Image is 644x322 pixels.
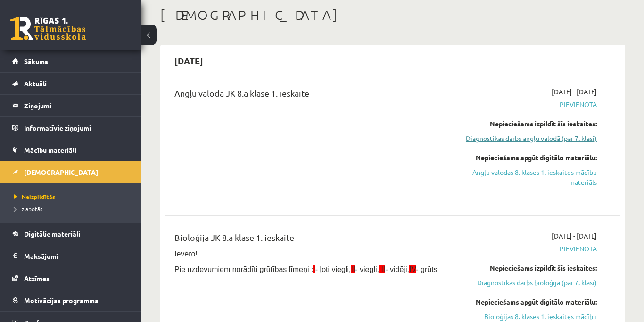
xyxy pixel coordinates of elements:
[465,244,597,254] span: Pievienota
[24,95,130,116] legend: Ziņojumi
[465,278,597,288] a: Diagnostikas darbs bioloģijā (par 7. klasi)
[14,205,132,213] a: Izlabotās
[24,146,76,154] span: Mācību materiāli
[24,274,50,282] span: Atzīmes
[465,99,597,109] span: Pievienota
[552,231,597,241] span: [DATE] - [DATE]
[14,193,55,200] span: Neizpildītās
[14,192,132,201] a: Neizpildītās
[12,289,130,311] a: Motivācijas programma
[24,230,80,238] span: Digitālie materiāli
[160,7,625,23] h1: [DEMOGRAPHIC_DATA]
[409,265,416,273] span: IV
[465,119,597,129] div: Nepieciešams izpildīt šīs ieskaites:
[174,231,451,248] div: Bioloģija JK 8.a klase 1. ieskaite
[24,117,130,139] legend: Informatīvie ziņojumi
[174,265,438,273] span: Pie uzdevumiem norādīti grūtības līmeņi : - ļoti viegli, - viegli, - vidēji, - grūts
[12,139,130,161] a: Mācību materiāli
[174,87,451,104] div: Angļu valoda JK 8.a klase 1. ieskaite
[12,117,130,139] a: Informatīvie ziņojumi
[24,57,48,66] span: Sākums
[465,297,597,307] div: Nepieciešams apgūt digitālo materiālu:
[465,167,597,187] a: Angļu valodas 8. klases 1. ieskaites mācību materiāls
[313,265,315,273] span: I
[465,133,597,143] a: Diagnostikas darbs angļu valodā (par 7. klasi)
[10,17,86,40] a: Rīgas 1. Tālmācības vidusskola
[552,87,597,97] span: [DATE] - [DATE]
[24,245,130,267] legend: Maksājumi
[165,50,213,72] h2: [DATE]
[12,95,130,116] a: Ziņojumi
[24,296,99,305] span: Motivācijas programma
[174,250,198,258] span: Ievēro!
[12,245,130,267] a: Maksājumi
[351,265,355,273] span: II
[14,205,42,213] span: Izlabotās
[12,223,130,245] a: Digitālie materiāli
[465,263,597,273] div: Nepieciešams izpildīt šīs ieskaites:
[12,50,130,72] a: Sākums
[12,267,130,289] a: Atzīmes
[24,79,47,88] span: Aktuāli
[379,265,385,273] span: III
[12,161,130,183] a: [DEMOGRAPHIC_DATA]
[12,73,130,94] a: Aktuāli
[465,153,597,163] div: Nepieciešams apgūt digitālo materiālu:
[24,168,98,176] span: [DEMOGRAPHIC_DATA]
